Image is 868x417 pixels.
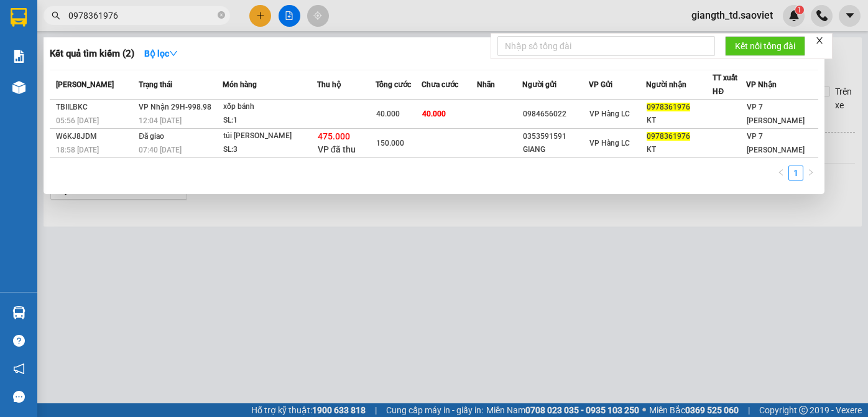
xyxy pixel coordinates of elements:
[139,116,182,125] span: 12:04 [DATE]
[223,100,316,114] div: xốp bánh
[318,131,350,141] span: 475.000
[746,80,777,89] span: VP Nhận
[803,166,818,180] li: Next Page
[218,10,225,22] span: close-circle
[777,169,785,176] span: left
[589,110,630,118] span: VP Hàng LC
[713,73,737,96] span: TT xuất HĐ
[773,166,788,180] button: left
[523,130,589,143] div: 0353591591
[773,166,788,180] li: Previous Page
[815,36,824,45] span: close
[139,103,211,111] span: VP Nhận 29H-998.98
[134,44,188,63] button: Bộ lọcdown
[11,8,27,27] img: logo-vxr
[68,9,215,22] input: Tìm tên, số ĐT hoặc mã đơn
[317,80,341,89] span: Thu hộ
[13,363,25,375] span: notification
[589,80,612,89] span: VP Gửi
[477,80,495,89] span: Nhãn
[139,80,172,89] span: Trạng thái
[376,139,404,148] span: 150.000
[647,114,713,127] div: KT
[647,103,690,111] span: 0978361976
[735,39,795,53] span: Kết nối tổng đài
[139,146,182,154] span: 07:40 [DATE]
[223,143,316,157] div: SL: 3
[223,114,316,128] div: SL: 1
[803,166,818,180] button: right
[422,80,458,89] span: Chưa cước
[56,130,135,143] div: W6KJ8JDM
[13,391,25,403] span: message
[169,49,178,58] span: down
[223,129,316,143] div: túi [PERSON_NAME]
[218,11,225,19] span: close-circle
[12,50,25,63] img: solution-icon
[523,143,589,156] div: GIANG
[376,80,411,89] span: Tổng cước
[52,11,60,20] span: search
[56,116,99,125] span: 05:56 [DATE]
[318,144,356,154] span: VP đã thu
[646,80,686,89] span: Người nhận
[50,47,134,60] h3: Kết quả tìm kiếm ( 2 )
[589,139,630,148] span: VP Hàng LC
[522,80,556,89] span: Người gửi
[13,335,25,347] span: question-circle
[12,306,25,319] img: warehouse-icon
[376,110,400,118] span: 40.000
[788,166,803,180] li: 1
[422,110,446,118] span: 40.000
[725,36,805,56] button: Kết nối tổng đài
[139,132,164,141] span: Đã giao
[747,132,805,154] span: VP 7 [PERSON_NAME]
[144,49,178,59] strong: Bộ lọc
[497,36,715,56] input: Nhập số tổng đài
[747,103,805,125] span: VP 7 [PERSON_NAME]
[647,132,690,141] span: 0978361976
[12,81,25,94] img: warehouse-icon
[56,80,114,89] span: [PERSON_NAME]
[807,169,815,176] span: right
[789,166,803,180] a: 1
[56,146,99,154] span: 18:58 [DATE]
[223,80,257,89] span: Món hàng
[523,108,589,121] div: 0984656022
[647,143,713,156] div: KT
[56,101,135,114] div: TBIILBKC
